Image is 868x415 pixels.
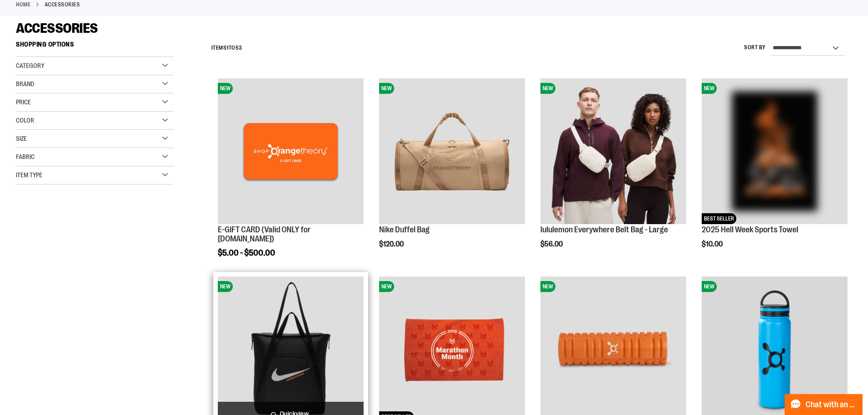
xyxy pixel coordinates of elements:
[16,153,35,160] span: Fabric
[540,78,686,225] a: lululemon Everywhere Belt Bag - LargeNEW
[540,83,555,94] span: NEW
[236,45,242,51] span: 53
[16,62,44,69] span: Category
[16,80,34,87] span: Brand
[702,281,717,292] span: NEW
[16,117,34,124] span: Color
[16,98,31,106] span: Price
[540,78,686,224] img: lululemon Everywhere Belt Bag - Large
[379,225,430,234] a: Nike Duffel Bag
[702,78,847,225] a: OTF 2025 Hell Week Event RetailNEWBEST SELLER
[785,394,863,415] button: Chat with an Expert
[213,74,368,280] div: product
[702,225,798,234] a: 2025 Hell Week Sports Towel
[218,248,275,257] span: $5.00 - $500.00
[45,0,80,9] strong: ACCESSORIES
[218,225,311,243] a: E-GIFT CARD (Valid ONLY for [DOMAIN_NAME])
[744,44,766,51] label: Sort By
[702,240,724,248] span: $10.00
[379,281,394,292] span: NEW
[379,78,525,224] img: Nike Duffel Bag
[226,45,229,51] span: 1
[211,41,242,55] h2: Items to
[16,171,42,179] span: Item Type
[379,78,525,225] a: Nike Duffel BagNEW
[702,78,847,224] img: OTF 2025 Hell Week Event Retail
[218,78,364,224] img: E-GIFT CARD (Valid ONLY for ShopOrangetheory.com)
[540,225,668,234] a: lululemon Everywhere Belt Bag - Large
[16,0,31,9] a: Home
[16,135,27,142] span: Size
[702,83,717,94] span: NEW
[16,36,174,57] strong: Shopping Options
[379,240,405,248] span: $120.00
[536,74,691,272] div: product
[218,83,233,94] span: NEW
[218,281,233,292] span: NEW
[697,74,852,272] div: product
[540,240,564,248] span: $56.00
[702,213,736,224] span: BEST SELLER
[218,78,364,225] a: E-GIFT CARD (Valid ONLY for ShopOrangetheory.com)NEW
[16,20,98,36] span: ACCESSORIES
[375,74,529,272] div: product
[806,400,857,409] span: Chat with an Expert
[379,83,394,94] span: NEW
[540,281,555,292] span: NEW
